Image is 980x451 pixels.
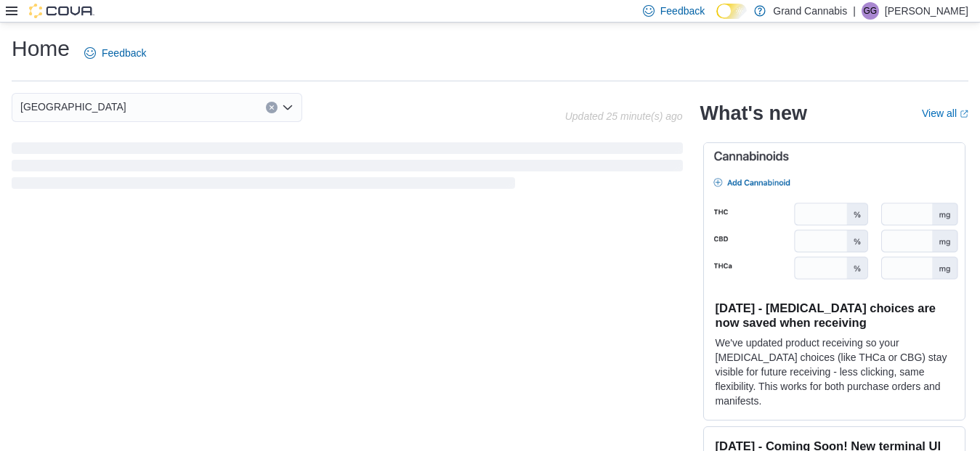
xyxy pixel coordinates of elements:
[12,145,683,192] span: Loading
[266,102,278,113] button: Clear input
[922,107,968,119] a: View allExternal link
[864,2,878,20] span: GG
[20,98,126,115] span: [GEOGRAPHIC_DATA]
[716,4,747,19] input: Dark Mode
[716,336,953,408] p: We've updated product receiving so your [MEDICAL_DATA] choices (like THCa or CBG) stay visible fo...
[565,110,683,122] p: Updated 25 minute(s) ago
[102,46,146,60] span: Feedback
[862,2,879,20] div: Greg Gaudreau
[773,2,847,20] p: Grand Cannabis
[12,34,70,63] h1: Home
[282,102,293,113] button: Open list of options
[960,110,968,118] svg: External link
[29,4,94,18] img: Cova
[700,102,807,125] h2: What's new
[716,19,717,20] span: Dark Mode
[716,301,953,330] h3: [DATE] - [MEDICAL_DATA] choices are now saved when receiving
[78,38,152,68] a: Feedback
[660,4,705,18] span: Feedback
[885,2,968,20] p: [PERSON_NAME]
[853,2,856,20] p: |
